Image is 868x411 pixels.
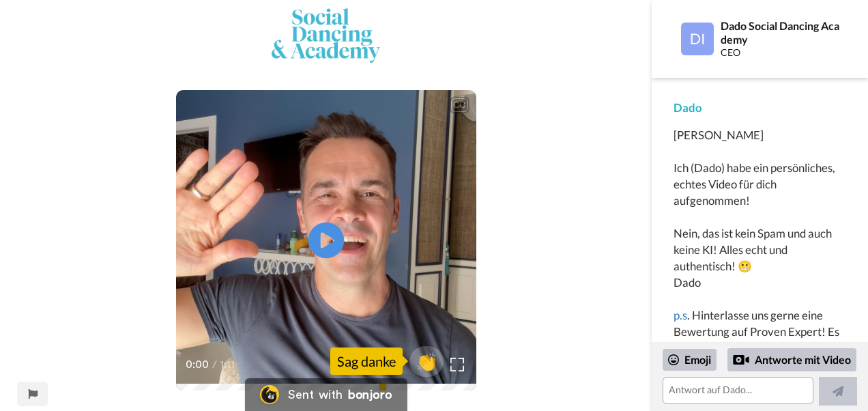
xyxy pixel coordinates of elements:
[409,350,444,372] span: 👏
[674,127,846,356] div: [PERSON_NAME] Ich (Dado) habe ein persönliches, echtes Video für dich aufgenommen! Nein, das ist ...
[450,358,464,371] img: Full screen
[348,388,392,401] div: bonjoro
[721,47,845,59] div: CEO
[674,308,687,322] a: p.s
[409,346,444,377] button: 👏
[721,19,845,45] div: Dado Social Dancing Academy
[220,356,244,373] span: 1:11
[288,388,343,401] div: Sent with
[727,348,856,371] div: Antworte mit Video
[330,348,403,375] div: Sag danke
[186,356,209,373] span: 0:00
[272,8,379,63] img: 574aebd0-0583-4801-90c5-9e7319c75b88
[212,356,217,373] span: /
[259,385,278,404] img: Bonjoro Logo
[674,100,846,116] div: Dado
[663,349,717,371] div: Emoji
[244,378,407,411] a: Bonjoro LogoSent withbonjoro
[733,352,749,368] div: Reply by Video
[451,98,468,112] div: CC
[681,23,714,55] img: Profile Image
